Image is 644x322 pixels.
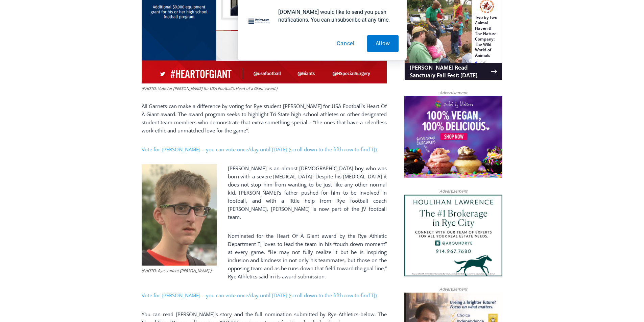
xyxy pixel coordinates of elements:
button: Cancel [328,35,363,52]
p: All Garnets can make a difference by voting for Rye student [PERSON_NAME] for USA Football’s Hear... [142,102,387,134]
button: Allow [367,35,399,52]
span: Advertisement [433,90,474,96]
img: Baked by Melissa [404,96,502,178]
p: Nominated for the Heart Of A Giant award by the Rye Athletic Department TJ loves to lead the team... [142,232,387,280]
img: Houlihan Lawrence The #1 Brokerage in Rye City [404,195,502,276]
div: "The first chef I interviewed talked about coming to [GEOGRAPHIC_DATA] from [GEOGRAPHIC_DATA] in ... [171,0,319,66]
div: 6 [79,64,82,71]
h4: [PERSON_NAME] Read Sanctuary Fall Fest: [DATE] [5,68,87,83]
a: Vote for [PERSON_NAME] – you can vote once/day until [DATE] (scroll down to the fifth row to find... [142,292,377,299]
a: Intern @ [DOMAIN_NAME] [163,66,328,84]
img: notification icon [246,8,273,35]
span: Intern @ [DOMAIN_NAME] [177,67,313,82]
span: Advertisement [433,188,474,194]
img: (PHOTO: Rye student TJ Neeves.) [142,164,217,266]
p: [PERSON_NAME] is an almost [DEMOGRAPHIC_DATA] boy who was born with a severe [MEDICAL_DATA]. Desp... [142,164,387,221]
a: [PERSON_NAME] Read Sanctuary Fall Fest: [DATE] [0,67,98,84]
figcaption: (PHOTO: Vote for [PERSON_NAME] for USA Football’s Heart of a Giant award.) [142,85,387,92]
figcaption: (PHOTO: Rye student [PERSON_NAME].) [142,268,217,274]
a: Vote for [PERSON_NAME] – you can vote once/day until [DATE] (scroll down to the fifth row to find... [142,146,377,153]
span: Advertisement [433,286,474,292]
p: . [142,291,387,299]
div: / [75,64,77,71]
div: 6 [71,64,74,71]
div: Two by Two Animal Haven & The Nature Company: The Wild World of Animals [71,19,94,62]
div: [DOMAIN_NAME] would like to send you push notifications. You can unsubscribe at any time. [273,8,399,24]
p: . [142,145,387,153]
